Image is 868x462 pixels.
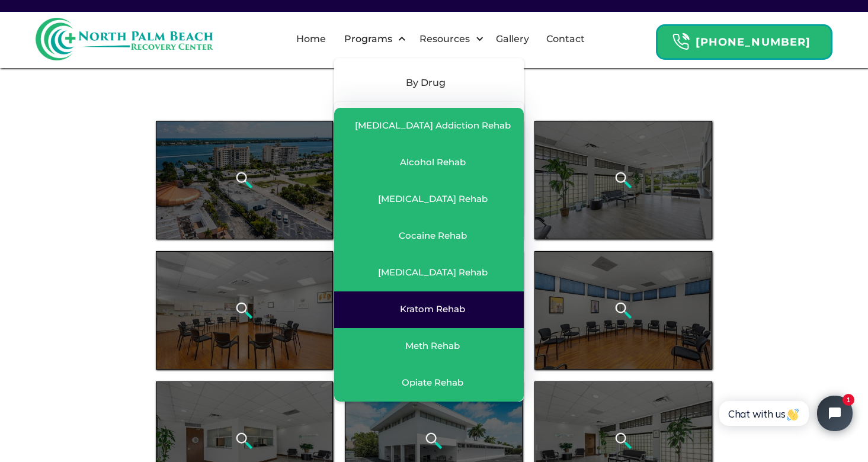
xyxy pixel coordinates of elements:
[405,340,460,352] div: Meth Rehab
[289,20,333,58] a: Home
[334,218,524,255] a: Cocaine Rehab
[156,83,713,109] h1: Gallery
[334,108,524,145] a: [MEDICAL_DATA] Addiction Rehab
[400,303,465,315] div: Kratom Rehab
[334,64,524,102] div: By Drug
[334,328,524,365] a: Meth Rehab
[417,32,473,46] div: Resources
[534,121,712,239] a: open lightbox
[409,20,487,58] div: Resources
[156,121,334,239] a: open lightbox
[706,386,863,441] iframe: Tidio Chat
[672,33,690,51] img: Header Calendar Icons
[656,18,832,60] a: Header Calendar Icons[PHONE_NUMBER]
[378,267,488,278] div: [MEDICAL_DATA] Rehab
[400,156,466,168] div: Alcohol Rehab
[334,58,524,216] nav: Programs
[341,32,395,46] div: Programs
[539,20,592,58] a: Contact
[696,36,811,49] strong: [PHONE_NUMBER]
[334,365,524,402] a: Opiate Rehab
[534,251,712,370] a: open lightbox
[334,181,524,218] a: [MEDICAL_DATA] Rehab
[334,291,524,328] a: Kratom Rehab
[334,145,524,181] a: Alcohol Rehab
[334,20,409,58] div: Programs
[334,255,524,291] a: [MEDICAL_DATA] Rehab
[156,251,334,370] a: open lightbox
[402,377,463,389] div: Opiate Rehab
[341,76,510,90] div: By Drug
[334,102,524,140] div: By Duration
[489,20,536,58] a: Gallery
[334,102,524,402] nav: By Drug
[399,230,467,242] div: Cocaine Rehab
[378,193,488,205] div: [MEDICAL_DATA] Rehab
[355,120,511,131] div: [MEDICAL_DATA] Addiction Rehab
